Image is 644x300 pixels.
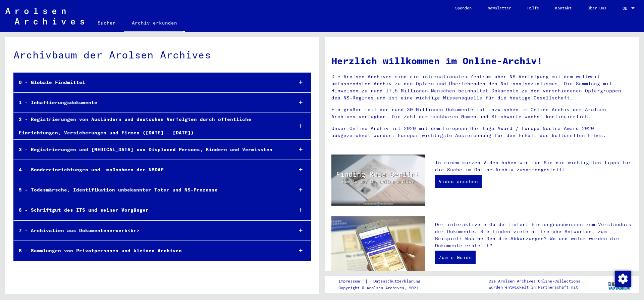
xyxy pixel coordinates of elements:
[607,276,632,293] img: yv_logo.png
[14,76,287,89] div: 0 - Globale Findmittel
[331,106,632,120] p: Ein großer Teil der rund 30 Millionen Dokumente ist inzwischen im Online-Archiv der Arolsen Archi...
[331,216,425,279] img: eguide.jpg
[14,244,287,257] div: 8 - Sammlungen von Privatpersonen und kleinen Archiven
[124,15,185,32] a: Archiv erkunden
[338,278,428,285] div: |
[331,54,632,68] h1: Herzlich willkommen im Online-Archiv!
[338,278,365,285] a: Impressum
[14,183,287,197] div: 5 - Todesmärsche, Identifikation unbekannter Toter und NS-Prozesse
[331,73,632,101] p: Die Arolsen Archives sind ein internationales Zentrum über NS-Verfolgung mit dem weltweit umfasse...
[368,278,428,285] a: Datenschutzerklärung
[435,159,632,173] p: In einem kurzen Video haben wir für Sie die wichtigsten Tipps für die Suche im Online-Archiv zusa...
[331,125,632,139] p: Unser Online-Archiv ist 2020 mit dem European Heritage Award / Europa Nostra Award 2020 ausgezeic...
[615,271,631,287] img: Zustimmung ändern
[623,6,630,11] span: DE
[14,143,287,156] div: 3 - Registrierungen und [MEDICAL_DATA] von Displaced Persons, Kindern und Vermissten
[14,224,287,237] div: 7 - Archivalien aus Dokumentenerwerb<br>
[435,251,476,264] a: Zum e-Guide
[489,284,580,290] p: wurden entwickelt in Partnerschaft mit
[489,278,580,284] p: Die Arolsen Archives Online-Collections
[14,96,287,109] div: 1 - Inhaftierungsdokumente
[5,8,84,25] img: Arolsen_neg.svg
[435,175,482,188] a: Video ansehen
[14,113,287,139] div: 2 - Registrierungen von Ausländern und deutschen Verfolgten durch öffentliche Einrichtungen, Vers...
[435,221,632,249] p: Der interaktive e-Guide liefert Hintergrundwissen zum Verständnis der Dokumente. Sie finden viele...
[14,204,287,217] div: 6 - Schriftgut des ITS und seiner Vorgänger
[90,15,124,31] a: Suchen
[14,163,287,176] div: 4 - Sondereinrichtungen und -maßnahmen der NSDAP
[13,47,311,62] div: Archivbaum der Arolsen Archives
[338,285,428,291] p: Copyright © Arolsen Archives, 2021
[331,155,425,206] img: video.jpg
